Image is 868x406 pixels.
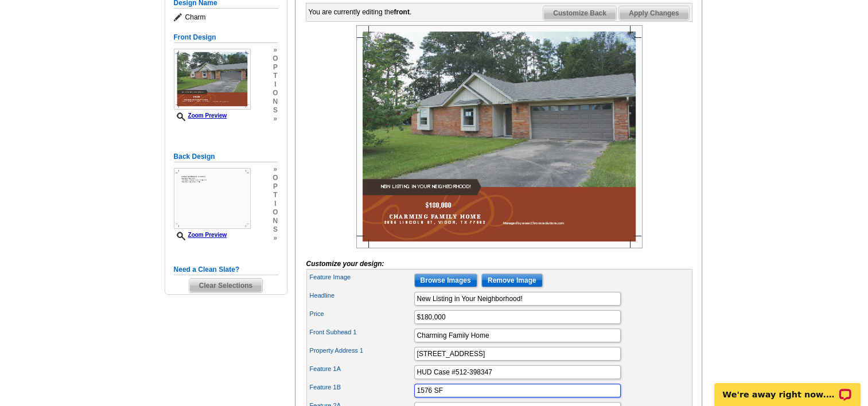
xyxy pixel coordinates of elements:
span: Clear Selections [189,279,262,292]
span: p [273,182,278,191]
label: Feature 1B [310,382,413,392]
span: o [273,89,278,97]
span: » [273,234,278,243]
label: Feature Image [310,272,413,282]
span: s [273,106,278,115]
span: t [273,72,278,80]
span: o [273,54,278,63]
span: Customize Back [543,6,616,20]
span: o [273,208,278,217]
span: i [273,200,278,208]
label: Property Address 1 [310,346,413,356]
span: i [273,80,278,89]
div: You are currently editing the . [309,7,412,17]
span: n [273,217,278,225]
h5: Front Design [174,32,278,43]
label: Headline [310,291,413,300]
span: p [273,63,278,72]
span: Charm [174,11,278,23]
span: s [273,225,278,234]
h5: Back Design [174,151,278,162]
span: Apply Changes [619,6,688,20]
label: Feature 1A [310,364,413,374]
img: Z18903748_00001_1.jpg [356,25,643,248]
img: Z18903748_00001_2.jpg [174,168,251,229]
span: » [273,165,278,174]
a: Zoom Preview [174,232,227,238]
a: Zoom Preview [174,112,227,119]
iframe: LiveChat chat widget [707,370,868,406]
img: Z18903748_00001_1.jpg [174,49,251,110]
i: Customize your design: [306,260,384,268]
span: o [273,174,278,182]
input: Remove Image [481,274,543,287]
input: Browse Images [414,274,477,287]
span: » [273,115,278,123]
span: n [273,97,278,106]
label: Price [310,309,413,319]
h5: Need a Clean Slate? [174,264,278,275]
b: front [394,8,410,16]
span: t [273,191,278,200]
label: Front Subhead 1 [310,327,413,337]
span: » [273,46,278,54]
